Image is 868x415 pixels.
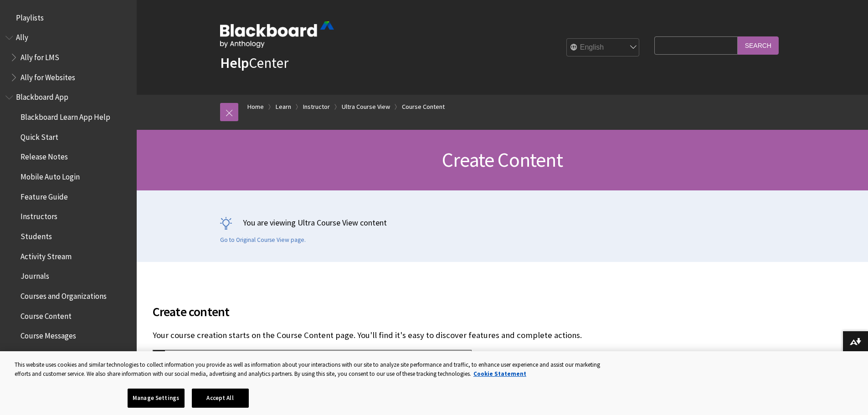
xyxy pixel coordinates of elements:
nav: Book outline for Anthology Ally Help [5,30,131,85]
span: Feature Guide [21,189,68,201]
input: Search [738,36,779,54]
span: Blackboard Learn App Help [21,109,110,122]
span: Ally for Websites [21,70,75,82]
a: Instructor [303,101,330,113]
a: Learn [276,101,291,113]
div: This website uses cookies and similar technologies to collect information you provide as well as ... [15,360,608,378]
button: Accept All [192,389,249,408]
strong: Help [220,54,249,72]
span: Students [21,229,52,241]
a: Home [247,101,264,113]
a: Go to Original Course View page. [220,236,306,244]
span: Course Messages [21,328,76,341]
span: Course Content [21,308,72,321]
img: Blackboard by Anthology [220,21,334,48]
span: Create content [153,302,718,321]
p: You are viewing Ultra Course View content [220,217,785,228]
a: More information about your privacy, opens in a new tab [473,370,526,378]
a: HelpCenter [220,54,288,72]
a: Course Content [402,101,445,113]
button: Manage Settings [128,389,185,408]
span: Ally [16,30,28,42]
span: Ally for LMS [21,50,59,62]
p: Your course creation starts on the Course Content page. You'll find it's easy to discover feature... [153,329,718,341]
span: Quick Start [21,129,58,142]
span: Playlists [16,10,44,22]
span: Create Content [442,147,563,172]
span: Courses and Organizations [21,288,107,301]
nav: Book outline for Playlists [5,10,131,26]
span: Activity Stream [21,249,72,261]
a: Ultra Course View [342,101,390,113]
span: Mobile Auto Login [21,169,80,181]
span: Instructors [21,209,57,221]
span: Blackboard App [16,90,68,102]
select: Site Language Selector [567,39,640,57]
span: Release Notes [21,149,68,162]
span: Offline Content [21,348,71,360]
span: Journals [21,269,49,281]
